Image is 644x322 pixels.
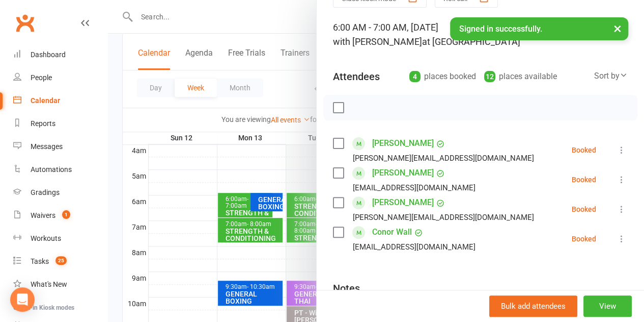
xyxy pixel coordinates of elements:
a: Conor Wall [372,224,412,240]
button: View [583,295,632,317]
div: [EMAIL_ADDRESS][DOMAIN_NAME] [353,240,475,254]
a: Waivers 1 [13,204,107,227]
div: Notes [333,281,360,295]
div: Workouts [31,234,61,242]
div: Waivers [31,211,55,219]
div: [PERSON_NAME][EMAIL_ADDRESS][DOMAIN_NAME] [353,152,534,165]
div: [EMAIL_ADDRESS][DOMAIN_NAME] [353,181,475,194]
div: What's New [31,280,67,288]
a: What's New [13,273,107,296]
a: [PERSON_NAME] [372,135,434,152]
button: Bulk add attendees [489,295,577,317]
div: Booked [572,176,596,183]
button: × [608,17,627,39]
a: People [13,66,107,89]
div: Reports [31,119,55,128]
span: 1 [62,210,70,219]
div: places booked [409,69,476,84]
a: Clubworx [12,10,38,36]
div: [PERSON_NAME][EMAIL_ADDRESS][DOMAIN_NAME] [353,211,534,224]
a: Gradings [13,181,107,204]
div: Booked [572,235,596,242]
div: places available [484,69,557,84]
div: Gradings [31,188,60,196]
a: Tasks 25 [13,250,107,273]
div: Booked [572,146,596,154]
a: Dashboard [13,43,107,66]
span: 25 [55,256,67,265]
div: Sort by [594,69,628,83]
div: 4 [409,71,421,82]
div: 12 [484,71,495,82]
div: Messages [31,142,63,151]
div: Dashboard [31,51,66,59]
a: Workouts [13,227,107,250]
span: Signed in successfully. [459,24,542,34]
div: Booked [572,206,596,213]
div: Tasks [31,257,49,265]
a: Reports [13,112,107,135]
div: Open Intercom Messenger [10,287,35,312]
a: [PERSON_NAME] [372,194,434,211]
a: Automations [13,158,107,181]
div: People [31,73,52,82]
a: Calendar [13,89,107,112]
div: Attendees [333,69,380,84]
a: Messages [13,135,107,158]
div: Calendar [31,96,60,105]
div: Automations [31,165,72,174]
a: [PERSON_NAME] [372,165,434,181]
